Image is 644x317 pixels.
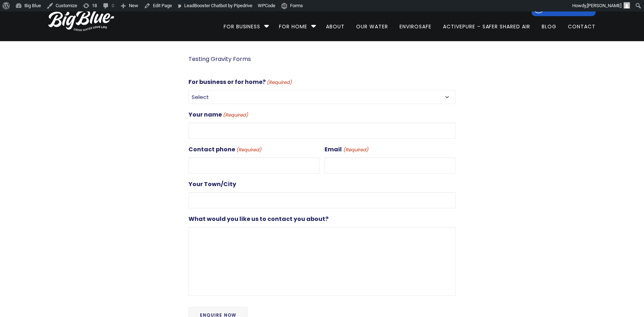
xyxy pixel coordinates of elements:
[188,77,292,87] label: For business or for home?
[48,10,114,31] img: logo
[177,4,182,9] img: logo.svg
[188,214,328,224] label: What would you like us to contact you about?
[587,3,621,8] span: [PERSON_NAME]
[188,145,261,155] label: Contact phone
[342,146,368,154] span: (Required)
[188,110,248,120] label: Your name
[188,54,456,64] p: Testing Gravity Forms
[236,146,262,154] span: (Required)
[188,179,236,189] label: Your Town/City
[223,111,248,119] span: (Required)
[266,79,292,87] span: (Required)
[325,145,368,155] label: Email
